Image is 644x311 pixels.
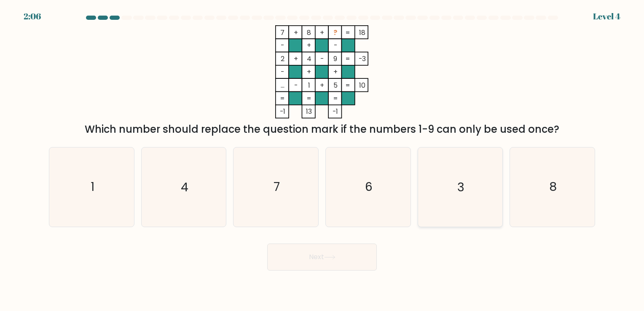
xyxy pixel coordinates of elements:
[274,179,280,196] text: 7
[333,94,338,103] tspan: =
[321,54,324,64] tspan: -
[91,179,94,196] text: 1
[307,54,311,64] tspan: 4
[281,67,284,77] tspan: -
[308,80,310,90] tspan: 1
[334,28,338,38] tspan: ?
[359,54,366,64] tspan: -3
[320,28,325,38] tspan: +
[457,179,464,196] text: 3
[333,107,338,117] tspan: -1
[307,41,311,51] tspan: +
[346,54,351,64] tspan: =
[307,28,311,38] tspan: 8
[281,54,284,64] tspan: 2
[334,41,337,51] tspan: -
[280,94,285,103] tspan: =
[267,244,377,271] button: Next
[54,122,590,137] div: Which number should replace the question mark if the numbers 1-9 can only be used once?
[346,80,351,90] tspan: =
[294,28,298,38] tspan: +
[333,80,338,90] tspan: 5
[181,179,188,196] text: 4
[334,54,338,64] tspan: 9
[295,80,298,90] tspan: -
[281,41,284,51] tspan: -
[281,80,284,90] tspan: ...
[306,107,312,117] tspan: 13
[593,10,620,23] div: Level 4
[365,179,373,196] text: 6
[359,80,365,90] tspan: 10
[346,28,351,38] tspan: =
[307,67,311,77] tspan: +
[333,67,338,77] tspan: +
[359,28,365,38] tspan: 18
[281,28,285,38] tspan: 7
[24,10,41,23] div: 2:06
[280,107,285,117] tspan: -1
[320,80,325,90] tspan: +
[549,179,557,196] text: 8
[307,94,312,103] tspan: =
[294,54,298,64] tspan: +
